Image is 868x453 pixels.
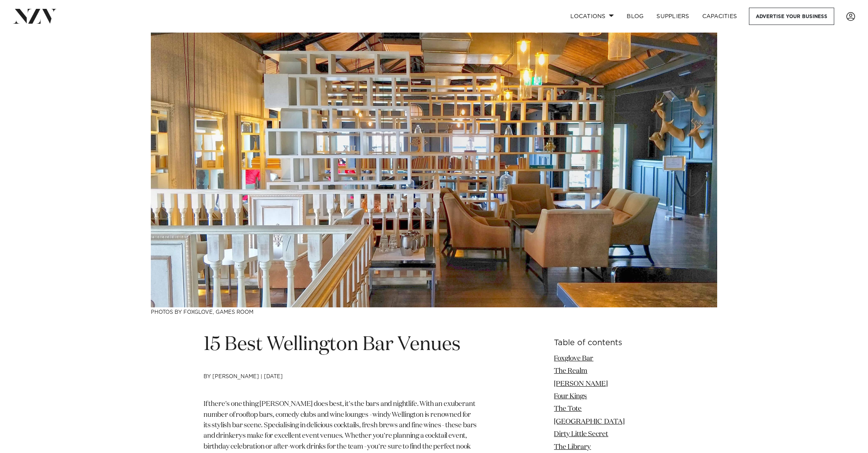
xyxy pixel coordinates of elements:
h3: Photos by Foxglove, Games Room [151,307,717,316]
a: The Realm [554,368,587,375]
a: SUPPLIERS [650,8,695,25]
a: [GEOGRAPHIC_DATA] [554,418,625,425]
a: The Tote [554,406,582,412]
h1: 15 Best Wellington Bar Venues [204,332,479,358]
h6: Table of contents [554,339,664,347]
img: 15 Best Wellington Bar Venues [151,33,717,307]
a: Foxglove Bar [554,355,593,362]
a: The Library [554,444,591,451]
a: [PERSON_NAME] [554,381,608,387]
a: BLOG [620,8,650,25]
a: Capacities [696,8,744,25]
a: Dirty Little Secret [554,431,608,438]
a: Advertise your business [749,8,834,25]
img: nzv-logo.png [13,9,57,23]
h4: by [PERSON_NAME] | [DATE] [204,374,479,399]
a: Four Kings [554,393,587,400]
a: Locations [564,8,620,25]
